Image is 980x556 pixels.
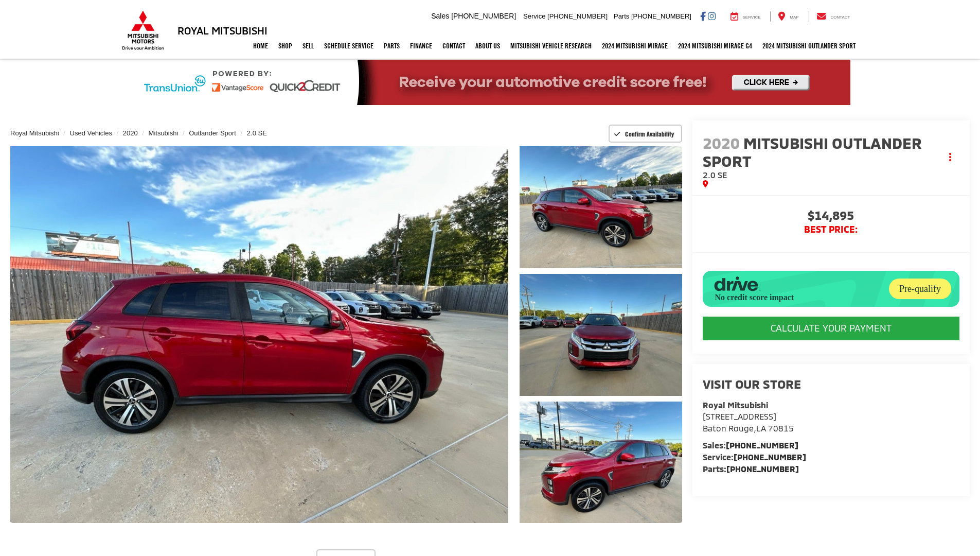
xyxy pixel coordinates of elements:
[547,12,608,20] span: [PHONE_NUMBER]
[703,133,740,152] span: 2020
[431,12,449,20] span: Sales
[273,33,297,59] a: Shop
[149,129,179,137] a: Mitsubishi
[941,148,959,166] button: Actions
[830,15,850,20] span: Contact
[470,33,505,59] a: About Us
[518,145,683,269] img: 2020 Mitsubishi Outlander Sport 2.0 SE
[743,15,761,20] span: Service
[405,33,437,59] a: Finance
[520,402,682,524] a: Expand Photo 3
[809,11,858,22] a: Contact
[379,33,405,59] a: Parts: Opens in a new tab
[703,452,806,462] strong: Service:
[518,400,683,525] img: 2020 Mitsubishi Outlander Sport 2.0 SE
[703,411,794,433] a: [STREET_ADDRESS] Baton Rouge,LA 70815
[130,60,850,105] img: Quick2Credit
[700,12,706,20] a: Facebook: Click to visit our Facebook page
[703,411,776,421] span: [STREET_ADDRESS]
[437,33,470,59] a: Contact
[614,12,629,20] span: Parts
[703,400,768,410] strong: Royal Mitsubishi
[703,464,799,474] strong: Parts:
[597,33,673,59] a: 2024 Mitsubishi Mirage
[10,146,508,523] a: Expand Photo 0
[703,440,798,450] strong: Sales:
[625,130,674,138] span: Confirm Availability
[523,12,545,20] span: Service
[609,125,682,143] button: Confirm Availability
[703,170,727,180] span: 2.0 SE
[248,33,273,59] a: Home
[790,15,798,20] span: Map
[518,272,683,397] img: 2020 Mitsubishi Outlander Sport 2.0 SE
[703,423,754,433] span: Baton Rouge
[726,464,799,474] a: [PHONE_NUMBER]
[768,423,794,433] span: 70815
[703,209,959,224] span: $14,895
[70,129,112,137] a: Used Vehicles
[949,153,951,161] span: dropdown dots
[673,33,757,59] a: 2024 Mitsubishi Mirage G4
[703,377,959,391] h2: Visit our Store
[703,133,922,170] span: Mitsubishi Outlander Sport
[520,274,682,396] a: Expand Photo 2
[723,11,769,22] a: Service
[757,33,861,59] a: 2024 Mitsubishi Outlander SPORT
[708,12,716,20] a: Instagram: Click to visit our Instagram page
[297,33,319,59] a: Sell
[505,33,597,59] a: Mitsubishi Vehicle Research
[756,423,766,433] span: LA
[726,440,798,450] a: [PHONE_NUMBER]
[703,317,959,340] : CALCULATE YOUR PAYMENT
[319,33,379,59] a: Schedule Service: Opens in a new tab
[120,10,166,50] img: Mitsubishi
[703,423,794,433] span: ,
[10,129,59,137] a: Royal Mitsubishi
[520,146,682,268] a: Expand Photo 1
[177,25,268,36] h3: Royal Mitsubishi
[770,11,806,22] a: Map
[5,144,513,525] img: 2020 Mitsubishi Outlander Sport 2.0 SE
[703,224,959,235] span: BEST PRICE:
[189,129,236,137] a: Outlander Sport
[631,12,691,20] span: [PHONE_NUMBER]
[123,129,138,137] a: 2020
[247,129,267,137] a: 2.0 SE
[734,452,806,462] a: [PHONE_NUMBER]
[451,12,516,20] span: [PHONE_NUMBER]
